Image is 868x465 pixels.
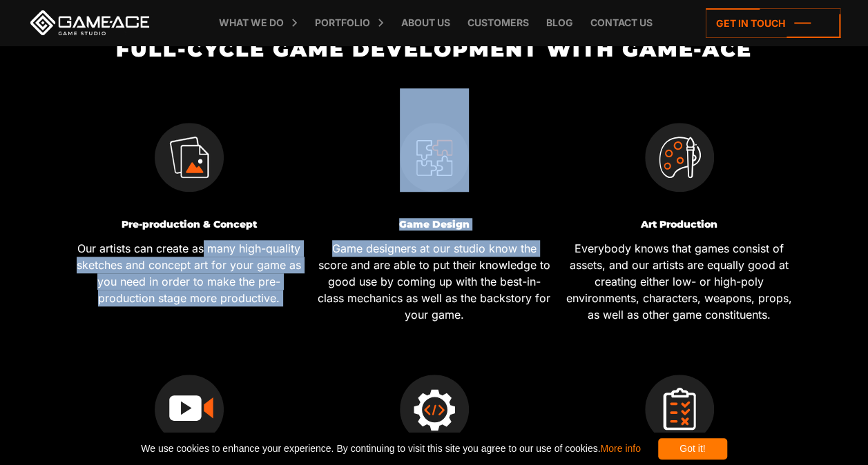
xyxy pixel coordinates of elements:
h3: Pre-production & Concept [72,219,307,230]
img: Concept icon [155,123,224,192]
p: Game designers at our studio know the score and are able to put their knowledge to good use by co... [317,240,552,323]
img: 2d 3d game art icon [645,123,714,192]
a: Get in touch [706,8,840,38]
p: Everybody knows that games consist of assets, and our artists are equally good at creating either... [562,240,797,323]
h3: Game Design [317,219,552,230]
img: Console game design icon [400,123,469,192]
span: We use cookies to enhance your experience. By continuing to visit this site you agree to our use ... [141,438,640,459]
p: Our artists can create as many high-quality sketches and concept art for your game as you need in... [72,240,307,306]
h3: Art Production [562,219,797,230]
img: Game animation icon [155,375,224,444]
img: Programming icon 2 [400,375,469,444]
h2: Full-Cycle Game Development with Game-Ace [66,38,802,61]
img: Quality assurance icon [645,375,714,444]
div: Got it! [658,438,727,459]
a: More info [600,443,640,454]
